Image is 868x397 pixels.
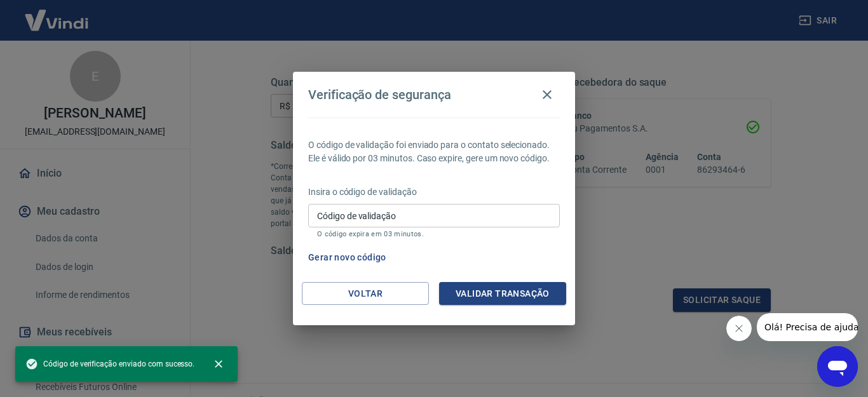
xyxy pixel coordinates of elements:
[302,282,429,306] button: Voltar
[308,87,451,102] h4: Verificação de segurança
[8,9,107,19] span: Olá! Precisa de ajuda?
[439,282,566,306] button: Validar transação
[817,346,858,387] iframe: Botão para abrir a janela de mensagens
[25,358,194,370] span: Código de verificação enviado com sucesso.
[726,316,752,341] iframe: Fechar mensagem
[205,350,233,378] button: close
[308,185,560,199] p: Insira o código de validação
[317,230,551,238] p: O código expira em 03 minutos.
[757,313,858,341] iframe: Mensagem da empresa
[303,246,391,269] button: Gerar novo código
[308,138,560,165] p: O código de validação foi enviado para o contato selecionado. Ele é válido por 03 minutos. Caso e...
